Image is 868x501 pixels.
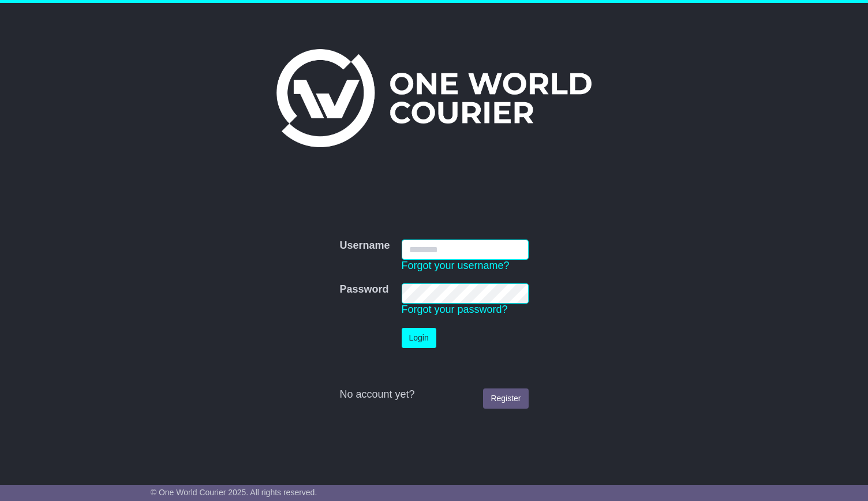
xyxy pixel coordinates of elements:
img: One World [276,49,592,147]
span: © One World Courier 2025. All rights reserved. [151,488,317,497]
button: Login [402,328,436,348]
label: Username [339,240,390,252]
a: Forgot your password? [402,304,508,315]
label: Password [339,283,388,296]
a: Forgot your username? [402,260,510,271]
a: Register [483,388,528,409]
div: No account yet? [339,388,528,401]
